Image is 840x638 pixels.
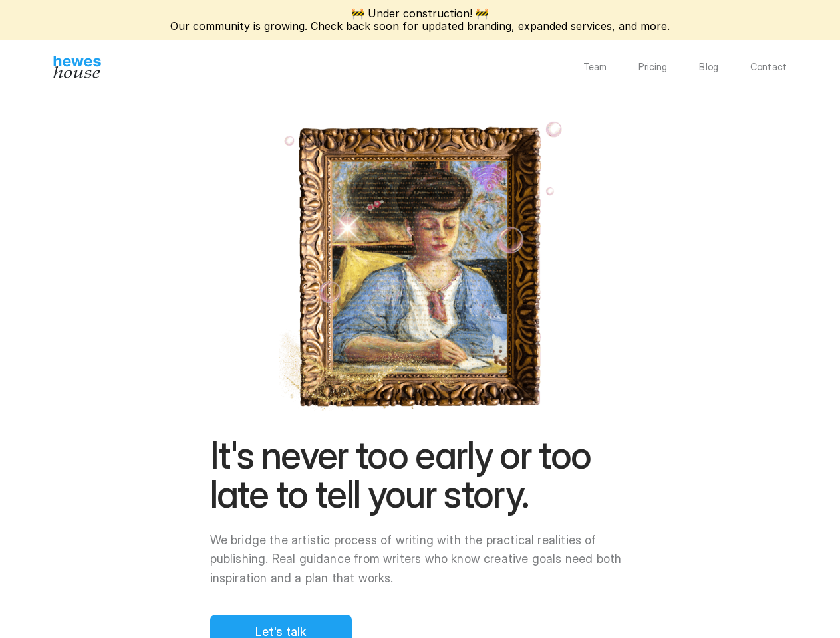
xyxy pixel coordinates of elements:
p: We bridge the artistic process of writing with the practical realities of publishing. Real guidan... [210,531,630,588]
a: Pricing [638,62,667,72]
a: Contact [750,62,787,72]
a: Team [583,62,607,72]
p: Our community is growing. Check back soon for updated branding, expanded services, and more. [170,20,670,33]
img: Pierre Bonnard's "Misia Godebska Writing" depicts a woman writing in her notebook. You'll be just... [273,116,568,415]
img: Hewes House’s book coach services offer creative writing courses, writing class to learn differen... [53,56,101,78]
a: Blog [699,62,718,72]
p: 🚧 Under construction! 🚧 [170,7,670,20]
h1: It's never too early or too late to tell your story. [210,436,630,515]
